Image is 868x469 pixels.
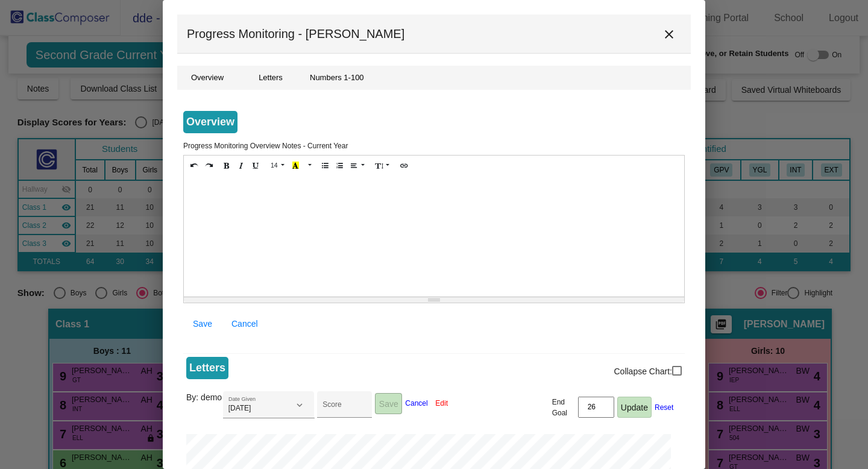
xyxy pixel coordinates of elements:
[435,398,462,409] a: Edit
[201,159,216,173] button: Redo (⌘+⇧+Z)
[184,297,684,303] div: Resize
[231,319,258,329] span: Cancel
[271,162,278,169] span: 14
[177,66,237,90] a: Overview
[552,397,575,418] mat-label: End Goal
[291,397,309,415] button: Open calendar
[288,159,303,173] button: Recent Color
[405,398,432,409] a: Cancel
[304,66,370,90] a: Numbers 1-100
[332,159,347,173] button: Ordered list (⌘+⇧+NUM8)
[186,357,228,379] span: Letters
[617,397,652,418] button: Update
[372,159,394,173] button: Line Height
[318,159,333,173] button: Unordered list (⌘+⇧+NUM7)
[621,403,648,412] span: Update
[292,399,307,411] mat-icon: keyboard_arrow_down
[303,159,315,173] button: More Color
[614,365,682,379] span: Collapse Chart:
[186,391,223,429] span: By: demo
[183,140,348,151] span: Progress Monitoring Overview Notes - Current Year
[662,27,676,42] mat-icon: close
[183,111,237,133] span: Overview
[347,159,369,173] button: Paragraph
[266,159,289,173] button: Font Size
[187,159,202,173] button: Undo (⌘+Z)
[655,402,682,413] a: Reset
[219,159,234,173] button: Bold (⌘+B)
[379,399,398,409] span: Save
[397,159,412,173] button: Link (⌘+K)
[375,393,402,414] button: Save
[248,159,263,173] button: Underline (⌘+U)
[187,24,404,43] span: Progress Monitoring - [PERSON_NAME]
[241,66,301,90] a: Letters
[234,159,249,173] button: Italic (⌘+I)
[193,319,212,329] span: Save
